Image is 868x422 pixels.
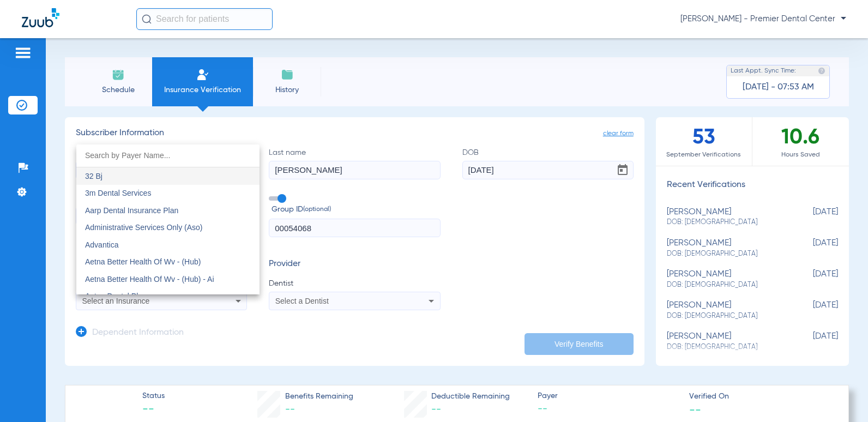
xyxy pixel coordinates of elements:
input: dropdown search [76,144,260,167]
span: Advantica [85,240,118,249]
span: Aetna Better Health Of Wv - (Hub) - Ai [85,275,214,284]
span: 32 Bj [85,172,103,180]
span: Administrative Services Only (Aso) [85,224,203,232]
span: 3m Dental Services [85,189,151,198]
span: Aetna Dental Plans [85,292,150,301]
span: Aetna Better Health Of Wv - (Hub) [85,258,201,267]
span: Aarp Dental Insurance Plan [85,206,178,215]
